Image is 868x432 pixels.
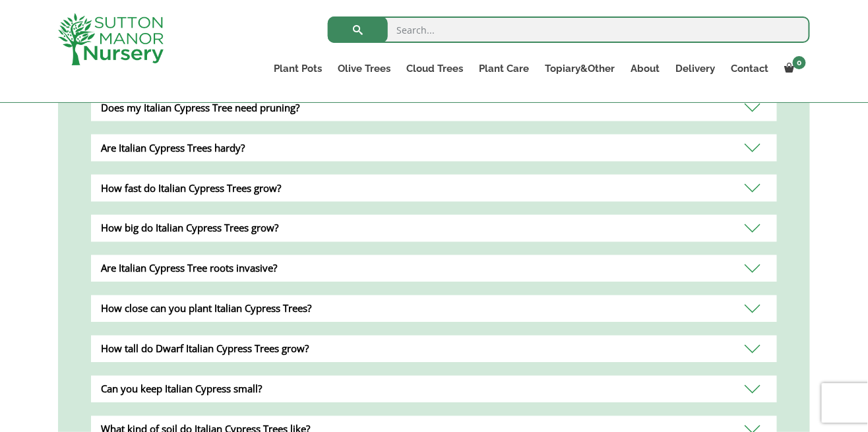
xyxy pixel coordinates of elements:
[91,255,777,282] div: Are Italian Cypress Tree roots invasive?
[91,135,777,162] div: Are Italian Cypress Trees hardy?
[667,59,723,78] a: Delivery
[330,59,398,78] a: Olive Trees
[91,94,777,121] div: Does my Italian Cypress Tree need pruning?
[398,59,471,78] a: Cloud Trees
[623,59,667,78] a: About
[776,59,810,78] a: 0
[91,376,777,403] div: Can you keep Italian Cypress small?
[58,13,164,65] img: logo
[537,59,623,78] a: Topiary&Other
[91,215,777,242] div: How big do Italian Cypress Trees grow?
[793,56,806,69] span: 0
[91,295,777,323] div: How close can you plant Italian Cypress Trees?
[266,59,330,78] a: Plant Pots
[723,59,776,78] a: Contact
[471,59,537,78] a: Plant Care
[91,336,777,363] div: How tall do Dwarf Italian Cypress Trees grow?
[91,175,777,202] div: How fast do Italian Cypress Trees grow?
[328,16,810,43] input: Search...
